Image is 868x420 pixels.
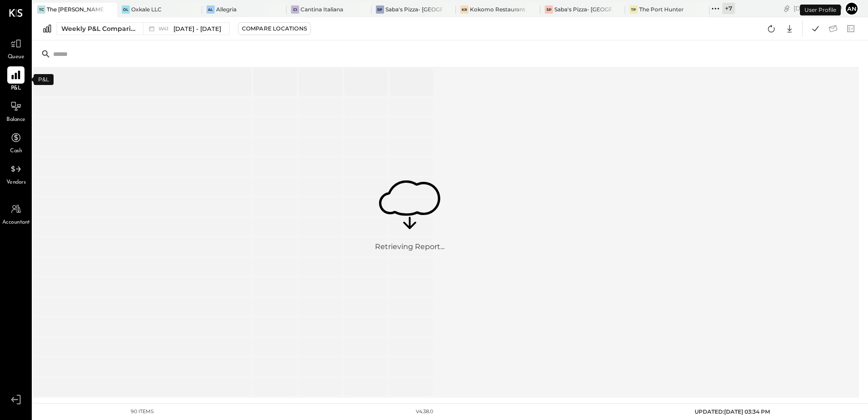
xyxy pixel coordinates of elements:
[545,5,553,14] div: SP
[34,74,54,85] div: P&L
[173,25,221,33] span: [DATE] - [DATE]
[131,408,154,415] div: 90 items
[695,408,770,415] span: UPDATED: [DATE] 03:34 PM
[6,179,26,187] span: Vendors
[47,5,104,13] div: The [PERSON_NAME]
[800,5,841,15] div: User Profile
[416,408,433,415] div: v 4.38.0
[56,22,230,35] button: Weekly P&L Comparison W41[DATE] - [DATE]
[216,5,237,13] div: Allegria
[794,4,842,13] div: [DATE]
[554,5,611,13] div: Saba's Pizza- [GEOGRAPHIC_DATA]
[0,160,31,187] a: Vendors
[8,53,25,61] span: Queue
[291,5,299,14] div: CI
[375,242,444,252] div: Retrieving Report...
[10,147,22,155] span: Cash
[61,24,138,33] div: Weekly P&L Comparison
[301,5,343,13] div: Cantina Italiana
[242,25,307,32] div: Compare Locations
[238,22,311,35] button: Compare Locations
[376,5,384,14] div: SP
[630,5,638,14] div: TP
[0,98,31,124] a: Balance
[722,3,735,14] div: + 7
[207,5,215,14] div: Al
[158,26,171,31] span: W41
[0,35,31,61] a: Queue
[131,5,162,13] div: Oxkale LLC
[6,116,25,124] span: Balance
[385,5,442,13] div: Saba's Pizza- [GEOGRAPHIC_DATA]
[122,5,130,14] div: OL
[37,5,45,14] div: TC
[782,4,791,13] div: copy link
[639,5,684,13] div: The Port Hunter
[470,5,525,13] div: Kokomo Restaurant
[0,200,31,227] a: Accountant
[11,85,21,93] span: P&L
[0,66,31,93] a: P&L
[460,5,469,14] div: KR
[0,129,31,155] a: Cash
[844,1,859,16] button: An
[2,219,30,227] span: Accountant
